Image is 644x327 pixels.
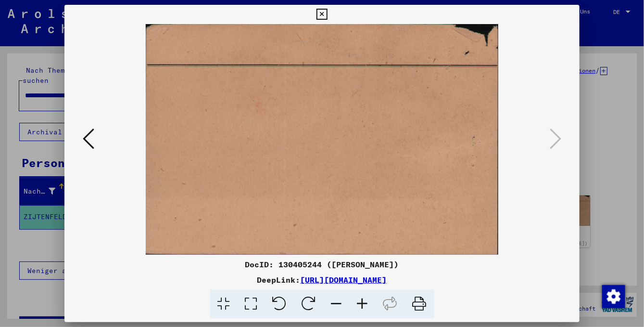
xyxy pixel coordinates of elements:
[602,285,625,308] div: Zustimmung ändern
[602,285,625,308] img: Zustimmung ändern
[97,24,547,255] img: 004.jpg
[64,274,580,286] div: DeepLink:
[64,259,580,270] div: DocID: 130405244 ([PERSON_NAME])
[301,275,387,285] a: [URL][DOMAIN_NAME]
